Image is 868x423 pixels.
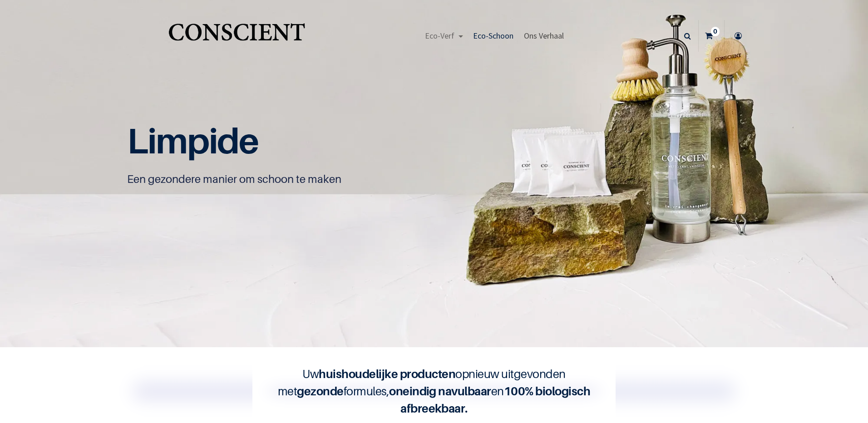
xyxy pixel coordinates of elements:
a: Logo of Conscient.nl [167,18,307,54]
span: Eco-Schoon [473,30,513,41]
img: Conscient.nl [167,18,307,54]
p: Een gezondere manier om schoon te maken [127,172,422,187]
span: Limpide [127,119,258,162]
h4: Uw opnieuw uitgevonden met formules, en [252,365,616,417]
span: Ons Verhaal [524,30,564,41]
b: gezonde [297,384,343,398]
b: oneindig navulbaar [389,384,491,398]
span: Eco-Verf [425,30,454,41]
sup: 0 [711,27,720,36]
b: huishoudelijke producten [319,367,455,381]
a: 0 [699,20,724,52]
a: Eco-Verf [420,20,468,52]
